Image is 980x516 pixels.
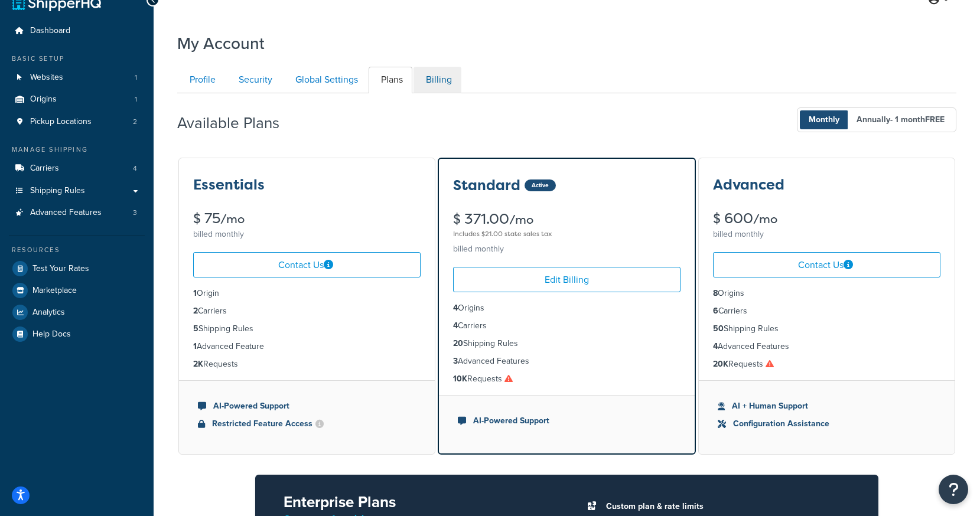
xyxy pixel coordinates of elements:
[193,322,198,335] strong: 5
[9,245,145,255] div: Resources
[9,202,145,224] li: Advanced Features
[133,117,137,127] span: 2
[32,308,65,318] span: Analytics
[718,417,936,430] li: Configuration Assistance
[414,67,461,93] a: Billing
[9,158,145,179] a: Carriers 4
[9,67,145,89] li: Websites
[283,67,367,93] a: Global Settings
[9,20,145,42] a: Dashboard
[713,322,940,335] li: Shipping Rules
[458,414,676,427] li: AI-Powered Support
[135,94,137,104] span: 1
[193,287,197,299] strong: 1
[193,177,265,192] h3: Essentials
[939,475,968,504] button: Open Resource Center
[135,73,137,83] span: 1
[713,287,718,299] strong: 8
[713,305,718,317] strong: 6
[9,302,145,323] a: Analytics
[177,67,225,93] a: Profile
[30,94,57,104] span: Origins
[713,226,940,243] div: billed monthly
[177,32,265,55] h1: My Account
[453,212,681,241] div: $ 371.00
[600,498,851,515] li: Custom plan & rate limits
[9,111,145,133] a: Pickup Locations 2
[193,252,421,277] a: Contact Us
[525,179,556,191] div: Active
[453,355,458,367] strong: 3
[30,186,85,196] span: Shipping Rules
[9,54,145,64] div: Basic Setup
[453,373,467,385] strong: 10K
[9,67,145,89] a: Websites 1
[32,264,89,274] span: Test Your Rates
[453,337,681,350] li: Shipping Rules
[453,302,681,315] li: Origins
[713,340,718,352] strong: 4
[713,358,728,370] strong: 20K
[753,211,777,227] small: /mo
[453,227,681,241] div: Includes $21.00 state sales tax
[198,400,416,413] li: AI-Powered Support
[220,211,245,227] small: /mo
[193,226,421,243] div: billed monthly
[453,337,463,350] strong: 20
[9,180,145,202] a: Shipping Rules
[193,358,421,371] li: Requests
[9,280,145,301] a: Marketplace
[453,302,458,314] strong: 4
[925,113,945,126] b: FREE
[30,208,102,218] span: Advanced Features
[800,110,848,129] span: Monthly
[284,494,548,511] h2: Enterprise Plans
[198,417,416,430] li: Restricted Feature Access
[713,322,724,335] strong: 50
[9,145,145,155] div: Manage Shipping
[133,208,137,218] span: 3
[9,89,145,110] li: Origins
[193,340,421,353] li: Advanced Feature
[177,115,297,132] h2: Available Plans
[9,158,145,179] li: Carriers
[9,111,145,133] li: Pickup Locations
[713,252,940,277] a: Contact Us
[133,164,137,174] span: 4
[30,164,59,174] span: Carriers
[193,340,197,352] strong: 1
[453,319,458,332] strong: 4
[193,322,421,335] li: Shipping Rules
[848,110,953,129] span: Annually
[453,355,681,368] li: Advanced Features
[9,89,145,110] a: Origins 1
[713,177,784,192] h3: Advanced
[193,305,198,317] strong: 2
[453,241,681,257] div: billed monthly
[890,113,945,126] span: - 1 month
[713,340,940,353] li: Advanced Features
[193,287,421,300] li: Origin
[193,211,421,226] div: $ 75
[369,67,412,93] a: Plans
[32,286,77,296] span: Marketplace
[453,267,681,292] a: Edit Billing
[9,258,145,279] a: Test Your Rates
[713,358,940,371] li: Requests
[509,211,533,228] small: /mo
[30,73,63,83] span: Websites
[797,107,956,132] button: Monthly Annually- 1 monthFREE
[9,202,145,224] a: Advanced Features 3
[718,400,936,413] li: AI + Human Support
[713,305,940,318] li: Carriers
[193,358,203,370] strong: 2K
[453,319,681,332] li: Carriers
[30,117,92,127] span: Pickup Locations
[9,324,145,345] a: Help Docs
[713,287,940,300] li: Origins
